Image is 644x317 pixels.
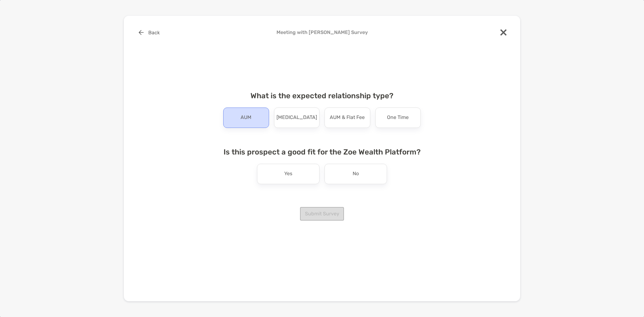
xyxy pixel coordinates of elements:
[134,29,510,35] h4: Meeting with [PERSON_NAME] Survey
[218,91,426,100] h4: What is the expected relationship type?
[330,113,365,123] p: AUM & Flat Fee
[218,148,426,156] h4: Is this prospect a good fit for the Zoe Wealth Platform?
[387,113,409,123] p: One Time
[500,29,507,36] img: close modal
[284,169,292,179] p: Yes
[276,113,317,123] p: [MEDICAL_DATA]
[241,113,251,123] p: AUM
[139,30,144,35] img: button icon
[353,169,359,179] p: No
[134,26,164,39] button: Back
